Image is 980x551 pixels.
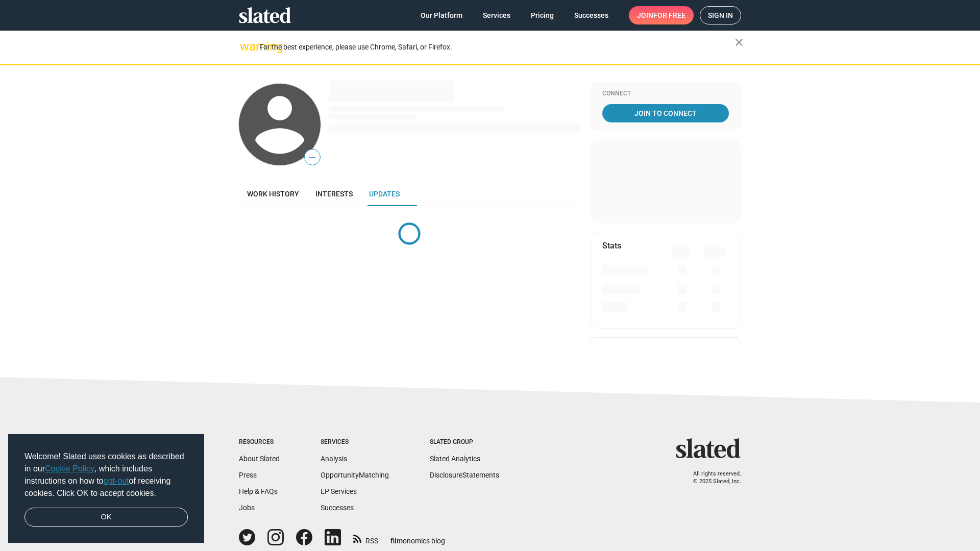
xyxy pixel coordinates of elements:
div: For the best experience, please use Chrome, Safari, or Firefox. [259,40,735,54]
mat-icon: warning [240,40,252,53]
a: Slated Analytics [430,455,480,463]
a: OpportunityMatching [321,471,389,479]
span: — [305,151,320,164]
p: All rights reserved. © 2025 Slated, Inc. [682,470,741,485]
span: Join To Connect [604,104,727,122]
a: filmonomics blog [390,528,445,546]
a: Successes [321,504,354,512]
a: Press [239,471,257,479]
div: Services [321,438,389,446]
span: Sign in [708,7,733,24]
a: Join To Connect [602,104,729,122]
a: Cookie Policy [45,464,94,473]
span: for free [653,6,685,24]
span: Our Platform [421,6,462,24]
span: Pricing [531,6,554,24]
a: DisclosureStatements [430,471,499,479]
a: RSS [353,530,378,546]
mat-icon: close [733,36,745,48]
div: cookieconsent [8,434,204,543]
a: Successes [566,6,617,24]
a: Interests [307,182,361,206]
a: Updates [361,182,408,206]
a: Sign in [700,6,741,24]
mat-card-title: Stats [602,240,621,251]
a: Help & FAQs [239,487,278,495]
a: Analysis [321,455,347,463]
span: Join [637,6,685,24]
span: Successes [574,6,608,24]
span: Work history [247,190,299,198]
span: Services [483,6,510,24]
div: Resources [239,438,280,446]
span: Updates [369,190,400,198]
a: About Slated [239,455,280,463]
a: Services [475,6,519,24]
a: dismiss cookie message [24,508,188,527]
a: Pricing [523,6,562,24]
span: Interests [315,190,353,198]
a: Joinfor free [629,6,694,24]
a: EP Services [321,487,357,495]
div: Slated Group [430,438,499,446]
a: Jobs [239,504,255,512]
span: Welcome! Slated uses cookies as described in our , which includes instructions on how to of recei... [24,450,188,499]
a: Our Platform [412,6,471,24]
a: Work history [239,182,307,206]
div: Connect [602,90,729,98]
span: film [390,537,403,545]
a: opt-out [104,477,129,485]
